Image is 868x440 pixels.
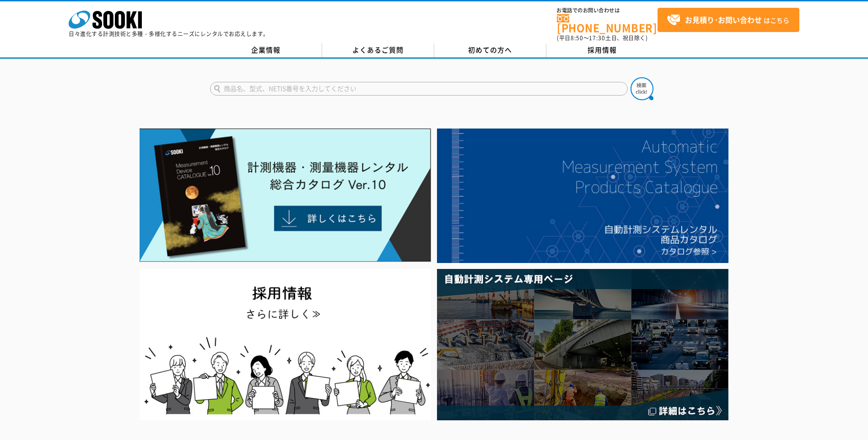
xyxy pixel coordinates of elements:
span: 初めての方へ [468,45,512,55]
img: Catalog Ver10 [140,129,431,262]
span: はこちら [667,13,789,27]
a: よくあるご質問 [322,43,434,57]
strong: お見積り･お問い合わせ [685,14,762,25]
span: (平日 ～ 土日、祝日除く) [557,34,647,42]
img: SOOKI recruit [140,269,431,420]
a: [PHONE_NUMBER] [557,14,658,33]
input: 商品名、型式、NETIS番号を入力してください [210,82,628,96]
a: 初めての方へ [434,43,546,57]
a: 採用情報 [546,43,658,57]
img: 自動計測システムカタログ [437,129,728,263]
img: 自動計測システム専用ページ [437,269,728,420]
span: 17:30 [589,34,605,42]
span: お電話でのお問い合わせは [557,8,658,13]
img: btn_search.png [631,77,653,100]
span: 8:50 [571,34,583,42]
a: お見積り･お問い合わせはこちら [658,8,799,32]
a: 企業情報 [210,43,322,57]
p: 日々進化する計測技術と多種・多様化するニーズにレンタルでお応えします。 [69,31,269,37]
